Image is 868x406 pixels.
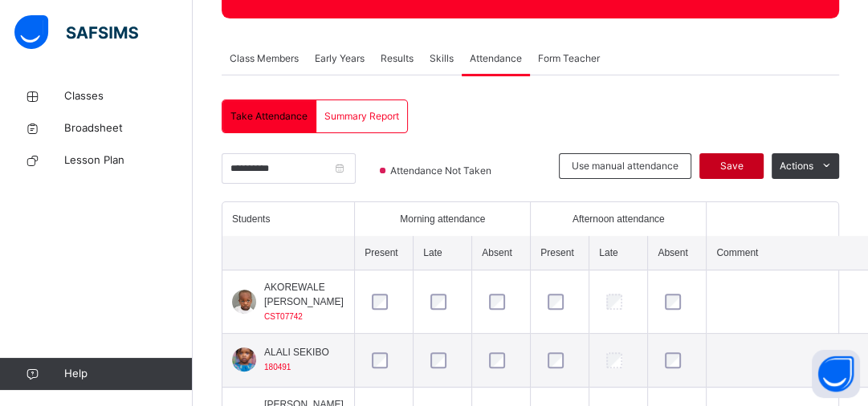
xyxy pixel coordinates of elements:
[230,109,308,124] span: Take Attendance
[14,15,138,49] img: safsims
[648,236,707,270] th: Absent
[531,236,589,270] th: Present
[230,51,299,66] span: Class Members
[264,345,329,359] span: ALALI SEKIBO
[472,236,531,270] th: Absent
[264,363,291,371] span: 180491
[324,109,399,124] span: Summary Report
[812,350,860,398] button: Open asap
[64,366,192,382] span: Help
[538,51,600,66] span: Form Teacher
[572,159,679,173] span: Use manual attendance
[589,236,648,270] th: Late
[64,120,193,136] span: Broadsheet
[315,51,365,66] span: Early Years
[64,88,193,104] span: Classes
[381,51,414,66] span: Results
[264,312,303,321] span: CST07742
[573,212,665,226] span: Afternoon attendance
[780,159,813,173] span: Actions
[222,202,355,236] th: Students
[400,212,485,226] span: Morning attendance
[355,236,414,270] th: Present
[64,152,193,168] span: Lesson Plan
[711,159,752,173] span: Save
[264,280,344,309] span: AKOREWALE [PERSON_NAME]
[430,51,454,66] span: Skills
[470,51,522,66] span: Attendance
[414,236,472,270] th: Late
[389,164,496,178] span: Attendance Not Taken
